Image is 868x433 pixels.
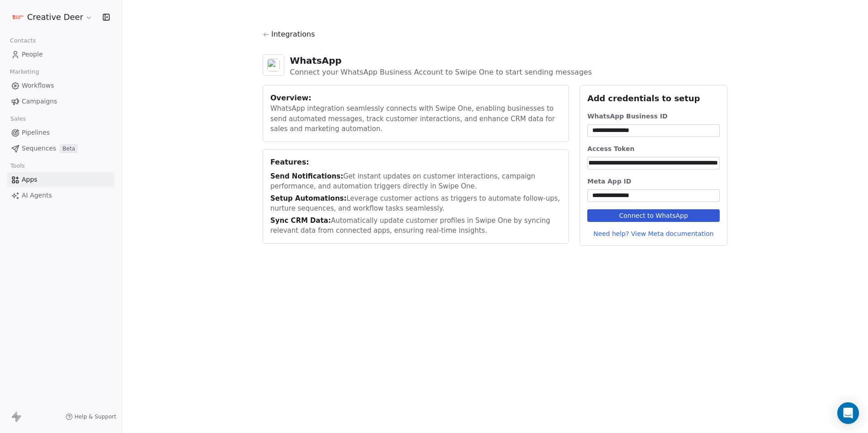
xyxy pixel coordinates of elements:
[270,157,561,168] div: Features:
[587,93,720,104] div: Add credentials to setup
[587,177,720,186] div: Meta App ID
[6,65,43,79] span: Marketing
[75,413,116,420] span: Help & Support
[290,54,592,67] div: WhatsApp
[22,175,38,184] span: Apps
[270,171,561,192] div: Get instant updates on customer interactions, campaign performance, and automation triggers direc...
[837,402,859,424] div: Open Intercom Messenger
[290,67,592,78] div: Connect your WhatsApp Business Account to Swipe One to start sending messages
[22,81,54,90] span: Workflows
[7,141,114,156] a: SequencesBeta
[22,50,43,59] span: People
[13,12,24,23] img: Logo%20CD1.pdf%20(1).png
[7,125,114,140] a: Pipelines
[267,59,280,71] img: whatsapp.svg
[7,94,114,109] a: Campaigns
[270,93,561,104] div: Overview:
[22,191,52,200] span: AI Agents
[6,159,28,173] span: Tools
[587,229,720,238] a: Need help? View Meta documentation
[270,194,347,202] span: Setup Automations:
[60,144,78,153] span: Beta
[270,216,331,225] span: Sync CRM Data:
[11,9,94,25] button: Creative Deer
[6,34,40,47] span: Contacts
[7,47,114,62] a: People
[271,29,315,40] span: Integrations
[263,29,727,47] a: Integrations
[22,128,50,137] span: Pipelines
[587,144,720,153] div: Access Token
[22,97,57,106] span: Campaigns
[66,413,116,420] a: Help & Support
[270,172,343,180] span: Send Notifications:
[270,193,561,214] div: Leverage customer actions as triggers to automate follow-ups, nurture sequences, and workflow tas...
[7,172,114,187] a: Apps
[270,104,561,134] div: WhatsApp integration seamlessly connects with Swipe One, enabling businesses to send automated me...
[6,112,30,126] span: Sales
[22,144,56,153] span: Sequences
[587,209,720,222] button: Connect to WhatsApp
[7,188,114,203] a: AI Agents
[7,78,114,93] a: Workflows
[587,112,720,121] div: WhatsApp Business ID
[27,11,83,23] span: Creative Deer
[270,216,561,236] div: Automatically update customer profiles in Swipe One by syncing relevant data from connected apps,...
